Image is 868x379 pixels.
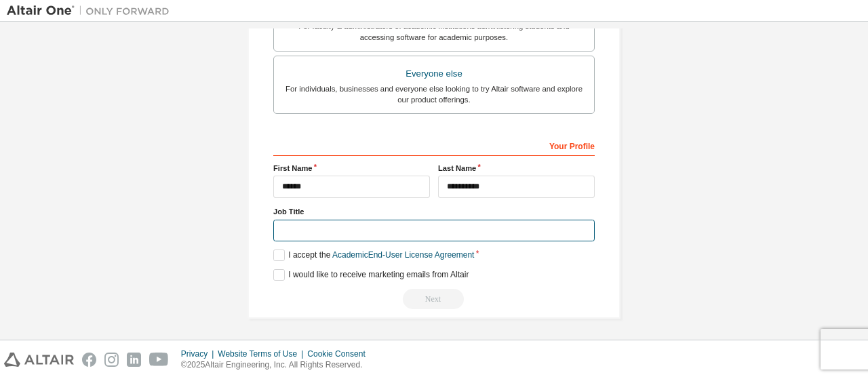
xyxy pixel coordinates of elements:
div: Website Terms of Use [218,348,307,359]
label: Job Title [273,206,595,217]
label: Last Name [438,163,595,174]
div: Everyone else [282,64,586,83]
img: altair_logo.svg [4,353,74,367]
img: Altair One [7,4,176,18]
div: Privacy [181,348,218,359]
div: Your Profile [273,134,595,156]
img: instagram.svg [104,353,119,367]
a: Academic End-User License Agreement [332,250,474,260]
div: Cookie Consent [307,348,373,359]
img: facebook.svg [82,353,96,367]
label: I would like to receive marketing emails from Altair [273,269,469,281]
p: © 2025 Altair Engineering, Inc. All Rights Reserved. [181,359,374,371]
label: First Name [273,163,430,174]
div: For faculty & administrators of academic institutions administering students and accessing softwa... [282,21,586,43]
label: I accept the [273,250,474,261]
div: For individuals, businesses and everyone else looking to try Altair software and explore our prod... [282,83,586,105]
img: youtube.svg [149,353,169,367]
img: linkedin.svg [127,353,141,367]
div: You need to provide your academic email [273,289,595,309]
